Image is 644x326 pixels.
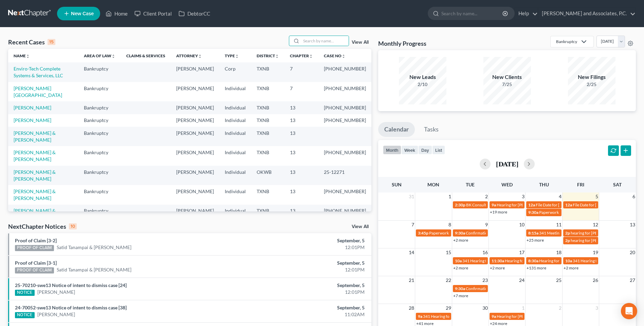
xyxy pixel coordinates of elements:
td: Individual [219,127,251,146]
td: [PERSON_NAME] [171,146,219,165]
a: Attorneyunfold_more [176,53,202,58]
td: Bankruptcy [78,114,121,127]
a: DebtorCC [175,7,214,20]
span: 13 [629,221,636,229]
td: TXNB [251,146,284,165]
td: [PHONE_NUMBER] [318,146,371,165]
span: 12 [592,221,599,229]
span: 31 [408,192,415,201]
span: 22 [445,276,452,284]
td: Bankruptcy [78,166,121,185]
a: [PERSON_NAME] and Associates, P.C. [538,7,636,20]
a: +2 more [564,265,578,270]
button: month [383,145,401,155]
a: [PERSON_NAME] & [PERSON_NAME] [14,149,56,162]
a: +7 more [453,293,468,298]
div: PROOF OF CLAIM [15,245,54,251]
span: 26 [592,276,599,284]
a: +131 more [527,265,546,270]
div: September, 5 [253,260,365,266]
span: 341 Meeting for [PERSON_NAME] & [PERSON_NAME] [539,230,636,236]
td: [PERSON_NAME] [171,205,219,224]
i: unfold_more [275,54,279,58]
td: TXNB [251,185,284,204]
a: Satid Tanampai & [PERSON_NAME] [57,244,131,251]
td: 13 [284,114,318,127]
span: 28 [408,304,415,312]
i: unfold_more [26,54,30,58]
a: Help [515,7,538,20]
span: Sat [613,182,622,187]
th: Claims & Services [121,49,171,62]
td: Individual [219,146,251,165]
span: Confirmation hearing for [PERSON_NAME] & [PERSON_NAME] [466,230,579,236]
td: 13 [284,127,318,146]
span: 3 [595,304,599,312]
a: Area of Lawunfold_more [84,53,115,58]
div: NextChapter Notices [8,222,77,230]
span: 6 [632,192,636,201]
a: [PERSON_NAME] & [PERSON_NAME] [14,169,56,182]
td: [PERSON_NAME] [171,166,219,185]
a: +2 more [453,238,468,243]
span: 10a [565,258,572,263]
h2: [DATE] [496,160,518,167]
span: 12a [528,202,535,207]
span: 9a [492,314,496,319]
span: Wed [501,182,513,187]
td: Bankruptcy [78,127,121,146]
td: Individual [219,101,251,114]
a: [PERSON_NAME][GEOGRAPHIC_DATA] [14,85,62,98]
span: 8:15a [528,230,538,236]
div: 12:01PM [253,266,365,273]
a: [PERSON_NAME] & [PERSON_NAME] [14,130,56,143]
span: 2:30p [455,202,465,207]
span: 9:30a [455,230,465,236]
a: 25-70210-swe13 Notice of intent to dismiss case [24] [15,282,127,288]
td: Corp [219,62,251,82]
i: unfold_more [309,54,313,58]
div: New Filings [568,73,615,81]
td: TXNB [251,114,284,127]
span: File Date for [PERSON_NAME] & [PERSON_NAME] [536,202,626,207]
td: Individual [219,166,251,185]
input: Search by name... [301,36,349,46]
div: 12:01PM [253,244,365,251]
td: Individual [219,114,251,127]
a: [PERSON_NAME] & [PERSON_NAME] [14,188,56,201]
span: 10a [455,258,462,263]
a: Home [102,7,131,20]
div: 2/25 [568,81,615,88]
div: September, 5 [253,282,365,289]
td: 13 [284,146,318,165]
span: 10 [518,221,525,229]
div: NOTICE [15,290,35,296]
td: 13 [284,101,318,114]
span: Sun [392,182,402,187]
td: Individual [219,185,251,204]
a: Proof of Claim [3-1] [15,260,57,266]
span: 30 [482,304,489,312]
a: View All [352,224,369,229]
span: 15 [445,248,452,257]
span: Paperwork appt for [PERSON_NAME] [539,210,606,215]
span: Confirmation hearing for [PERSON_NAME] & [PERSON_NAME] [466,286,579,291]
span: 5 [595,192,599,201]
span: 4 [558,192,562,201]
span: 21 [408,276,415,284]
a: Enviro-Tech Complete Systems & Services, LLC [14,66,63,78]
span: 9a [492,202,496,207]
td: TXNB [251,205,284,224]
span: New Case [71,11,94,16]
span: 8 [448,221,452,229]
button: week [401,145,418,155]
div: New Clients [483,73,531,81]
span: 19 [592,248,599,257]
i: unfold_more [235,54,239,58]
span: 24 [518,276,525,284]
span: 341 Hearing for [PERSON_NAME] [423,314,484,319]
button: day [418,145,432,155]
span: 27 [629,276,636,284]
span: Mon [427,182,439,187]
td: 13 [284,166,318,185]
